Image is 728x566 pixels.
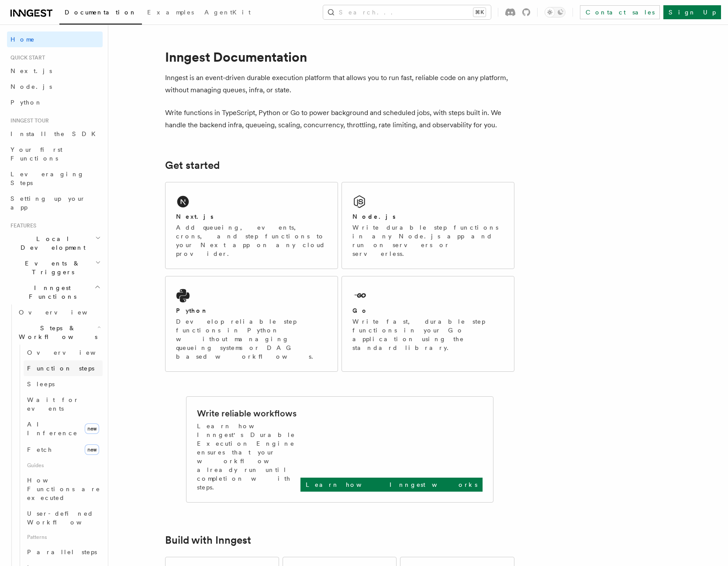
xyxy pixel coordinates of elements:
p: Develop reliable step functions in Python without managing queueing systems or DAG based workflows. [176,317,327,361]
span: Documentation [65,9,137,16]
a: Node.jsWrite durable step functions in any Node.js app and run on servers or serverless. [342,182,514,269]
h2: Python [176,306,208,315]
span: Events & Triggers [7,259,95,276]
span: Fetch [27,446,52,453]
span: Steps & Workflows [15,324,97,341]
span: Guides [24,458,103,472]
a: User-defined Workflows [24,506,103,530]
a: Learn how Inngest works [300,478,483,492]
a: Node.js [7,79,103,94]
a: Contact sales [580,5,660,19]
span: Parallel steps [27,549,97,556]
button: Search...⌘K [323,5,491,19]
span: User-defined Workflows [27,510,106,526]
a: Examples [142,3,199,24]
p: Add queueing, events, crons, and step functions to your Next app on any cloud provider. [176,223,327,258]
a: Function steps [24,360,103,376]
p: Learn how Inngest works [306,480,477,489]
span: Home [10,35,35,44]
a: AI Inferencenew [24,416,103,441]
a: Home [7,31,103,47]
span: Sleeps [27,381,55,388]
span: Quick start [7,54,45,61]
span: new [85,444,99,455]
a: Python [7,94,103,110]
span: Examples [147,9,194,16]
a: Build with Inngest [165,534,251,546]
button: Inngest Functions [7,280,103,304]
span: Local Development [7,234,95,252]
a: AgentKit [199,3,256,24]
button: Local Development [7,231,103,255]
a: Wait for events [24,392,103,416]
h1: Inngest Documentation [165,49,514,65]
a: Your first Functions [7,142,103,166]
a: Fetchnew [24,441,103,458]
span: How Functions are executed [27,477,100,501]
span: Inngest Functions [7,283,94,301]
span: Your first Functions [10,146,62,162]
a: Parallel steps [24,544,103,560]
a: GoWrite fast, durable step functions in your Go application using the standard library. [342,276,514,372]
span: Node.js [10,83,52,90]
span: Install the SDK [10,130,101,137]
p: Write durable step functions in any Node.js app and run on servers or serverless. [352,223,504,258]
span: Setting up your app [10,195,86,211]
a: PythonDevelop reliable step functions in Python without managing queueing systems or DAG based wo... [165,276,338,372]
span: Python [10,99,42,106]
h2: Next.js [176,212,214,221]
span: Inngest tour [7,117,49,124]
span: Overview [19,309,109,316]
p: Write fast, durable step functions in your Go application using the standard library. [352,317,504,352]
a: Leveraging Steps [7,166,103,191]
a: Sign Up [663,5,721,19]
h2: Write reliable workflows [197,407,297,419]
span: AI Inference [27,421,78,437]
a: Overview [15,304,103,320]
button: Toggle dark mode [545,7,566,17]
span: AgentKit [204,9,251,16]
button: Events & Triggers [7,255,103,280]
p: Write functions in TypeScript, Python or Go to power background and scheduled jobs, with steps bu... [165,107,514,131]
span: Overview [27,349,117,356]
a: How Functions are executed [24,472,103,506]
span: Next.js [10,67,52,74]
a: Setting up your app [7,191,103,215]
a: Sleeps [24,376,103,392]
p: Inngest is an event-driven durable execution platform that allows you to run fast, reliable code ... [165,72,514,96]
span: Function steps [27,365,94,372]
span: Wait for events [27,396,79,412]
span: Features [7,222,36,229]
h2: Go [352,306,368,315]
a: Get started [165,159,220,171]
p: Learn how Inngest's Durable Execution Engine ensures that your workflow already run until complet... [197,422,300,492]
span: Leveraging Steps [10,171,84,186]
span: Patterns [24,530,103,544]
button: Steps & Workflows [15,320,103,345]
a: Documentation [59,3,142,24]
a: Next.jsAdd queueing, events, crons, and step functions to your Next app on any cloud provider. [165,182,338,269]
kbd: ⌘K [473,8,486,17]
span: new [85,423,99,434]
a: Next.js [7,63,103,79]
h2: Node.js [352,212,396,221]
a: Install the SDK [7,126,103,142]
a: Overview [24,345,103,360]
